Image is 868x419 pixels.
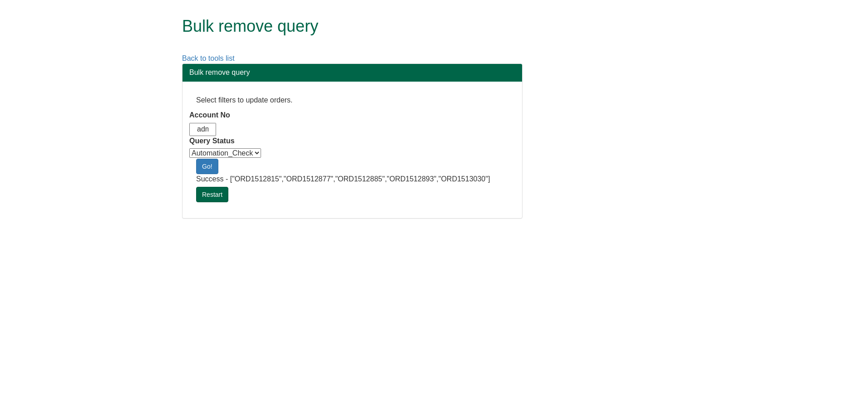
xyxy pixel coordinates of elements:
span: Success - ["ORD1512815","ORD1512877","ORD1512885","ORD1512893","ORD1513030"] [196,175,490,183]
h1: Bulk remove query [182,17,666,35]
label: Query Status [189,136,235,146]
label: Account No [189,110,230,121]
a: Go! [196,159,218,174]
p: Select filters to update orders. [196,95,508,106]
h3: Bulk remove query [189,68,515,77]
a: Back to tools list [182,54,235,62]
a: Restart [196,187,228,202]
